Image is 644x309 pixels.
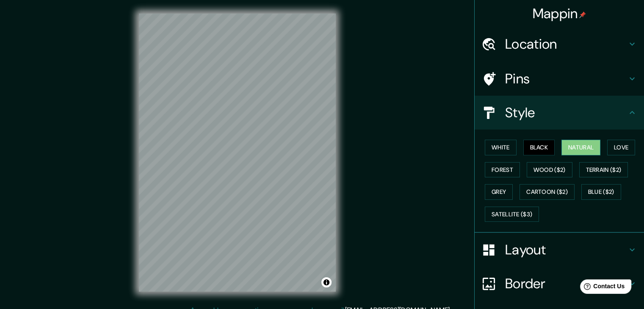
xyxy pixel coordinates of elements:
canvas: Map [139,14,336,292]
button: Terrain ($2) [579,162,628,178]
div: Layout [475,233,644,267]
h4: Style [505,104,627,121]
button: Cartoon ($2) [520,184,575,200]
button: Natural [561,140,600,155]
h4: Mappin [533,5,586,22]
button: Toggle attribution [321,277,332,287]
button: Love [607,140,635,155]
button: Satellite ($3) [485,207,539,222]
div: Location [475,27,644,61]
div: Pins [475,62,644,96]
button: Wood ($2) [527,162,572,178]
button: Black [523,140,555,155]
button: White [485,140,517,155]
div: Style [475,96,644,130]
h4: Border [505,275,627,292]
iframe: Help widget launcher [569,276,635,300]
div: Border [475,267,644,301]
h4: Location [505,36,627,52]
button: Forest [485,162,520,178]
h4: Pins [505,70,627,87]
button: Blue ($2) [581,184,621,200]
img: pin-icon.png [579,11,586,18]
h4: Layout [505,241,627,258]
button: Grey [485,184,513,200]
